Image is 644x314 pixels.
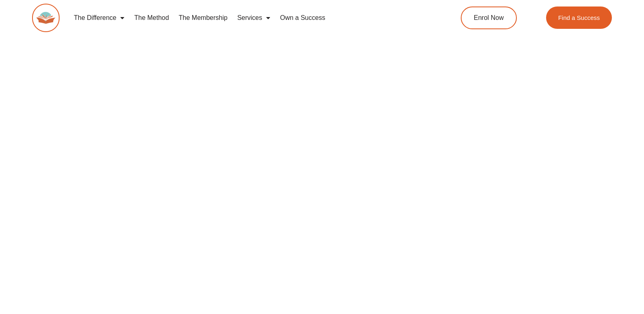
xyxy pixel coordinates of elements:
span: Find a Success [558,15,600,21]
a: Find a Success [546,6,612,29]
a: Own a Success [275,9,330,27]
a: The Method [129,9,173,27]
a: The Difference [69,9,130,27]
a: Enrol Now [461,6,517,29]
nav: Menu [69,9,427,27]
a: Services [232,9,275,27]
a: The Membership [174,9,232,27]
span: Enrol Now [474,15,504,21]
